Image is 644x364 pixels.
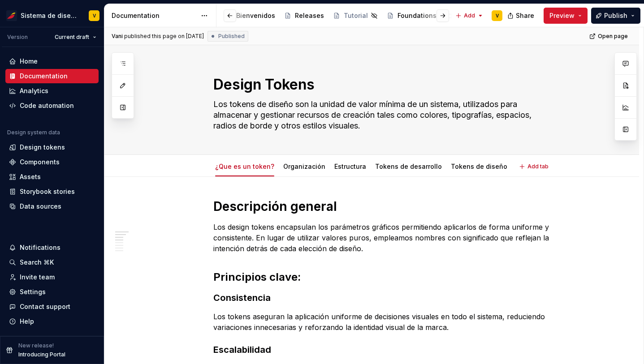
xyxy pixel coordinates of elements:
[20,172,41,181] div: Assets
[7,129,60,136] div: Design system data
[212,97,550,133] textarea: Los tokens de diseño son la unidad de valor mínima de un sistema, utilizados para almacenar y ges...
[20,187,75,196] div: Storybook stories
[20,258,54,267] div: Search ⌘K
[20,202,61,211] div: Data sources
[451,163,507,170] a: Tokens de diseño
[5,184,99,199] a: Storybook stories
[2,6,102,25] button: Sistema de diseño IberiaV
[5,270,99,284] a: Invite team
[591,8,640,24] button: Publish
[20,72,68,81] div: Documentation
[7,34,28,41] div: Version
[18,351,65,358] p: Introducing Portal
[20,302,70,311] div: Contact support
[5,300,99,314] button: Contact support
[213,292,271,303] strong: Consistencia
[213,270,552,284] h2: Principios clave:
[496,12,499,19] div: V
[20,57,38,66] div: Home
[587,30,632,43] a: Open page
[516,160,553,173] button: Add tab
[215,163,274,170] a: ¿Que es un token?
[20,273,55,282] div: Invite team
[5,155,99,169] a: Components
[295,11,324,20] div: Releases
[5,255,99,270] button: Search ⌘K
[124,33,204,40] div: published this page on [DATE]
[5,98,99,113] a: Code automation
[212,157,278,176] div: ¿Que es un token?
[236,11,275,20] div: Bienvenidos
[20,287,46,296] div: Settings
[5,240,99,255] button: Notifications
[549,11,575,20] span: Preview
[383,9,440,23] a: Foundations
[20,243,61,252] div: Notifications
[5,314,99,329] button: Help
[5,140,99,154] a: Design tokens
[6,10,17,21] img: 55604660-494d-44a9-beb2-692398e9940a.png
[5,285,99,299] a: Settings
[453,9,486,22] button: Add
[20,101,74,110] div: Code automation
[375,163,442,170] a: Tokens de desarrollo
[20,317,34,326] div: Help
[222,7,451,25] div: Page tree
[281,9,328,23] a: Releases
[20,158,60,167] div: Components
[93,12,96,19] div: V
[331,157,370,176] div: Estructura
[283,163,325,170] a: Organización
[213,222,552,254] p: Los design tokens encapsulan los parámetros gráficos permitiendo aplicarlos de forma uniforme y c...
[447,157,511,176] div: Tokens de diseño
[20,143,65,152] div: Design tokens
[112,11,196,20] div: Documentation
[544,8,588,24] button: Preview
[18,342,54,349] p: New release!
[213,198,552,214] h1: Descripción general
[344,11,368,20] div: Tutorial
[21,11,78,20] div: Sistema de diseño Iberia
[5,199,99,214] a: Data sources
[51,31,100,43] button: Current draft
[5,69,99,83] a: Documentation
[598,33,628,40] span: Open page
[280,157,329,176] div: Organización
[212,74,550,95] textarea: Design Tokens
[372,157,445,176] div: Tokens de desarrollo
[604,11,627,20] span: Publish
[5,54,99,69] a: Home
[112,33,123,40] span: Vani
[55,34,89,41] span: Current draft
[5,84,99,98] a: Analytics
[503,8,540,24] button: Share
[20,86,48,95] div: Analytics
[464,12,475,19] span: Add
[218,33,245,40] span: Published
[527,163,549,170] span: Add tab
[516,11,534,20] span: Share
[5,170,99,184] a: Assets
[398,11,437,20] div: Foundations
[334,163,366,170] a: Estructura
[329,9,381,23] a: Tutorial
[213,344,271,355] strong: Escalabilidad
[213,311,552,333] p: Los tokens aseguran la aplicación uniforme de decisiones visuales en todo el sistema, reduciendo ...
